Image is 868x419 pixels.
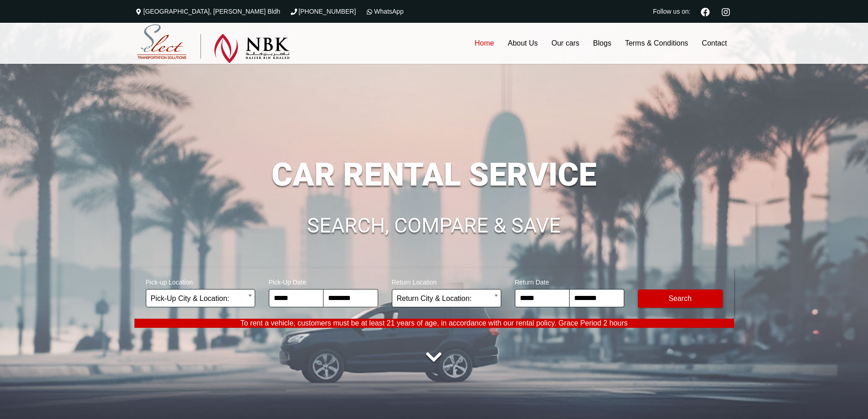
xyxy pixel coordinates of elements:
button: Modify Search [638,290,723,308]
a: [PHONE_NUMBER] [289,8,356,15]
a: Blogs [586,23,618,64]
span: Pick-up Location [146,273,255,289]
span: Pick-Up Date [269,273,378,289]
a: Our cars [544,23,586,64]
a: Instagram [718,6,734,16]
a: WhatsApp [365,8,404,15]
a: Facebook [697,6,714,16]
a: Contact [695,23,734,64]
a: Home [468,23,501,64]
span: Return City & Location: [397,290,496,308]
a: Terms & Conditions [618,23,695,64]
h1: CAR RENTAL SERVICE [134,159,734,191]
h1: SEARCH, COMPARE & SAVE [134,215,734,236]
p: To rent a vehicle, customers must be at least 21 years of age, in accordance with our rental poli... [134,319,734,328]
span: Return Date [515,273,624,289]
a: About Us [501,23,544,64]
img: Select Rent a Car [137,24,290,63]
span: Pick-Up City & Location: [146,289,255,307]
span: Return Location [392,273,501,289]
span: Pick-Up City & Location: [151,290,250,308]
span: Return City & Location: [392,289,501,307]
